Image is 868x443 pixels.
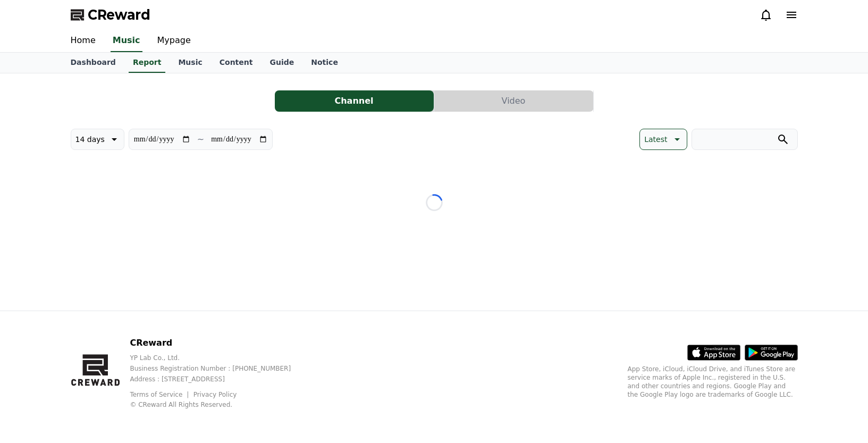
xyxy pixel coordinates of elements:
p: 14 days [75,132,105,147]
p: CReward [130,337,308,349]
a: Terms of Service [130,391,190,398]
button: 14 days [71,129,124,150]
a: Report [129,53,166,73]
p: Business Registration Number : [PHONE_NUMBER] [130,364,308,373]
a: Guide [261,53,302,73]
a: Dashboard [62,53,124,73]
p: ~ [197,133,204,146]
p: App Store, iCloud, iCloud Drive, and iTunes Store are service marks of Apple Inc., registered in ... [628,365,798,399]
button: Channel [275,90,434,112]
a: Video [434,90,594,112]
a: Home [62,30,104,52]
a: Content [211,53,262,73]
a: CReward [71,6,150,23]
a: Music [111,30,142,52]
p: © CReward All Rights Reserved. [130,400,308,409]
button: Latest [639,129,687,150]
p: Address : [STREET_ADDRESS] [130,375,308,383]
a: Mypage [149,30,199,52]
a: Notice [302,53,347,73]
button: Video [434,90,593,112]
p: YP Lab Co., Ltd. [130,354,308,362]
p: Latest [644,132,667,147]
a: Channel [275,90,434,112]
a: Privacy Policy [193,391,237,398]
a: Music [170,53,210,73]
span: CReward [88,6,150,23]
